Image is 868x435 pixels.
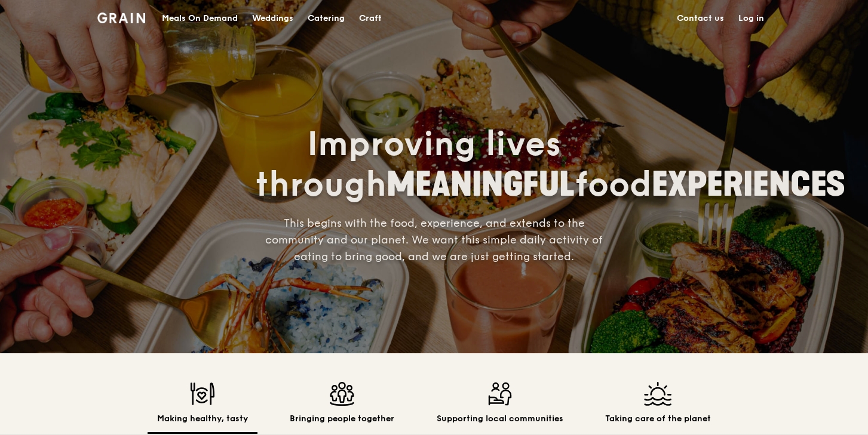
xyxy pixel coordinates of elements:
[437,413,563,425] h2: Supporting local communities
[162,1,238,36] div: Meals On Demand
[265,217,603,263] span: This begins with the food, experience, and extends to the community and our planet. We want this ...
[300,1,352,36] a: Catering
[255,124,845,205] span: Improving lives through food
[731,1,771,36] a: Log in
[290,382,394,406] img: Bringing people together
[605,413,711,425] h2: Taking care of the planet
[245,1,300,36] a: Weddings
[605,382,711,406] img: Taking care of the planet
[352,1,389,36] a: Craft
[252,1,293,36] div: Weddings
[157,413,248,425] h2: Making healthy, tasty
[359,1,382,36] div: Craft
[670,1,731,36] a: Contact us
[437,382,563,406] img: Supporting local communities
[157,382,248,406] img: Making healthy, tasty
[308,1,345,36] div: Catering
[290,413,394,425] h2: Bringing people together
[652,165,845,205] span: EXPERIENCES
[97,13,146,23] img: Grain
[387,165,575,205] span: MEANINGFUL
